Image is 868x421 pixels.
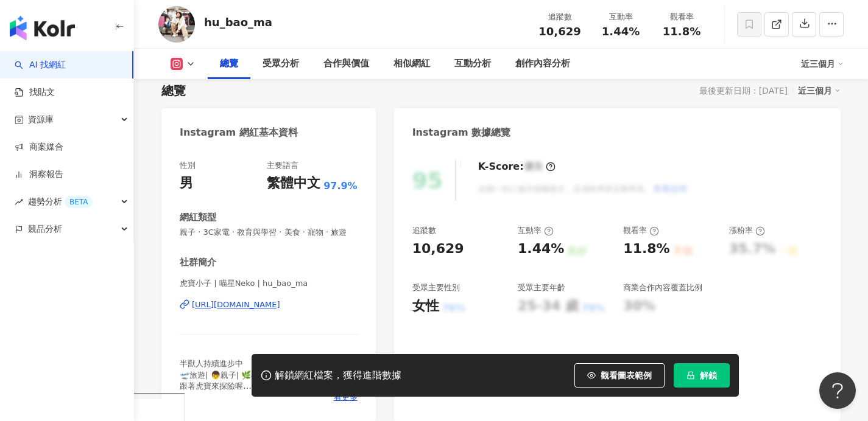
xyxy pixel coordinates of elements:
div: 男 [180,174,193,193]
span: 虎寶小子 | 喵星Neko | hu_bao_ma [180,278,358,289]
a: 商案媒合 [15,141,63,153]
div: 繁體中文 [267,174,320,193]
div: 追蹤數 [412,225,436,236]
a: searchAI 找網紅 [15,59,66,71]
div: 1.44% [518,240,564,259]
div: K-Score : [478,160,556,173]
div: Instagram 網紅基本資料 [180,126,298,139]
a: 找貼文 [15,86,55,99]
div: 女性 [412,297,439,316]
img: tab_keywords_by_traffic_grey.svg [124,72,134,82]
div: 最後更新日期：[DATE] [699,86,788,96]
span: 觀看圖表範例 [601,371,652,380]
div: 近三個月 [801,54,844,74]
button: 觀看圖表範例 [574,363,665,388]
div: 受眾分析 [263,57,299,71]
div: 11.8% [623,240,669,259]
div: [URL][DOMAIN_NAME] [192,299,280,310]
span: 親子 · 3C家電 · 教育與學習 · 美食 · 寵物 · 旅遊 [180,227,358,238]
div: 合作與價值 [323,57,369,71]
span: 資源庫 [28,106,54,133]
div: 域名: [URL] [32,32,76,43]
div: 漲粉率 [729,225,765,236]
span: 競品分析 [28,215,62,243]
div: 受眾主要年齡 [518,282,565,293]
div: 互動分析 [454,57,491,71]
div: 互動率 [598,11,644,23]
img: KOL Avatar [158,6,195,43]
div: 域名概述 [63,73,94,81]
div: 主要語言 [267,160,298,171]
div: 解鎖網紅檔案，獲得進階數據 [275,369,401,382]
div: 追蹤數 [537,11,583,23]
div: 10,629 [412,240,464,259]
div: 互動率 [518,225,554,236]
img: website_grey.svg [19,32,29,43]
div: 社群簡介 [180,256,216,269]
img: logo_orange.svg [19,19,29,29]
div: 創作內容分析 [515,57,570,71]
span: rise [15,198,23,206]
div: 性別 [180,160,196,171]
img: logo [10,16,75,40]
div: 觀看率 [658,11,705,23]
div: 網紅類型 [180,211,216,224]
div: Instagram 數據總覽 [412,126,511,139]
span: 10,629 [538,25,580,38]
span: 看更多 [334,392,358,403]
div: 商業合作內容覆蓋比例 [623,282,702,293]
button: 解鎖 [674,363,730,388]
div: 近三個月 [798,83,841,99]
div: 关键词（按流量） [138,73,200,81]
div: BETA [65,196,93,208]
div: 觀看率 [623,225,659,236]
div: 相似網紅 [393,57,430,71]
div: 總覽 [161,82,186,99]
span: 11.8% [663,26,700,38]
div: 受眾主要性別 [412,282,460,293]
span: 97.9% [323,179,358,193]
img: tab_domain_overview_orange.svg [49,72,59,82]
div: v 4.0.25 [34,19,60,29]
span: 趨勢分析 [28,188,93,215]
div: 總覽 [220,57,238,71]
a: [URL][DOMAIN_NAME] [180,299,358,310]
div: hu_bao_ma [204,15,272,30]
a: 洞察報告 [15,169,63,181]
span: 1.44% [602,26,640,38]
